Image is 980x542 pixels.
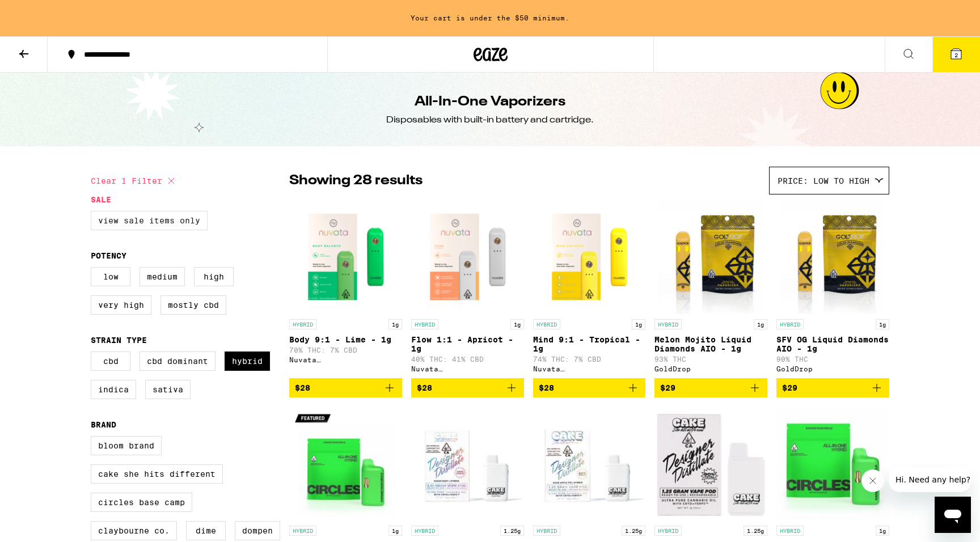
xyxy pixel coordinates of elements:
[776,378,889,397] button: Add to bag
[160,295,226,315] label: Mostly CBD
[388,319,402,329] p: 1g
[539,383,554,392] span: $28
[782,383,797,392] span: $29
[91,167,178,195] button: Clear 1 filter
[533,200,646,378] a: Open page for Mind 9:1 - Tropical - 1g from Nuvata (CA)
[91,251,126,260] legend: Potency
[91,493,192,512] label: Circles Base Camp
[776,355,889,363] p: 90% THC
[754,319,767,329] p: 1g
[140,267,185,286] label: Medium
[289,346,402,354] p: 70% THC: 7% CBD
[289,356,402,363] div: Nuvata ([GEOGRAPHIC_DATA])
[776,335,889,353] p: SFV OG Liquid Diamonds AIO - 1g
[289,200,402,378] a: Open page for Body 9:1 - Lime - 1g from Nuvata (CA)
[876,319,889,329] p: 1g
[289,526,316,536] p: HYBRID
[654,319,682,329] p: HYBRID
[417,383,432,392] span: $28
[289,171,423,190] p: Showing 28 results
[533,526,560,536] p: HYBRID
[186,521,226,540] label: DIME
[289,378,402,397] button: Add to bag
[91,521,177,540] label: Claybourne Co.
[861,469,884,492] iframe: Close message
[533,319,560,329] p: HYBRID
[935,497,971,533] iframe: Button to launch messaging window
[145,380,191,399] label: Sativa
[194,267,234,286] label: High
[91,195,111,204] legend: Sale
[235,521,280,540] label: Dompen
[500,526,524,536] p: 1.25g
[776,406,889,520] img: Circles Base Camp - Grapefruit Glow Up AIO - 1g
[744,526,767,536] p: 1.25g
[289,319,316,329] p: HYBRID
[654,355,767,363] p: 93% THC
[654,378,767,397] button: Add to bag
[411,378,524,397] button: Add to bag
[91,464,223,484] label: Cake She Hits Different
[411,526,438,536] p: HYBRID
[776,365,889,372] div: GoldDrop
[660,383,675,392] span: $29
[411,200,524,314] img: Nuvata (CA) - Flow 1:1 - Apricot - 1g
[780,200,885,314] img: GoldDrop - SFV OG Liquid Diamonds AIO - 1g
[91,420,116,429] legend: Brand
[411,355,524,363] p: 40% THC: 41% CBD
[876,526,889,536] p: 1g
[654,526,682,536] p: HYBRID
[411,406,524,520] img: Cake She Hits Different - Rainbow Belts AIO - 1.25g
[411,200,524,378] a: Open page for Flow 1:1 - Apricot - 1g from Nuvata (CA)
[225,352,270,371] label: Hybrid
[91,352,130,371] label: CBD
[388,526,402,536] p: 1g
[411,335,524,353] p: Flow 1:1 - Apricot - 1g
[91,380,136,399] label: Indica
[289,335,402,344] p: Body 9:1 - Lime - 1g
[415,92,565,112] h1: All-In-One Vaporizers
[776,319,804,329] p: HYBRID
[932,37,980,72] button: 2
[91,336,147,345] legend: Strain Type
[954,52,958,58] span: 2
[889,467,971,492] iframe: Message from company
[91,211,208,230] label: View Sale Items Only
[533,200,646,314] img: Nuvata (CA) - Mind 9:1 - Tropical - 1g
[778,176,869,185] span: Price: Low to High
[776,526,804,536] p: HYBRID
[533,378,646,397] button: Add to bag
[411,365,524,372] div: Nuvata ([GEOGRAPHIC_DATA])
[654,335,767,353] p: Melon Mojito Liquid Diamonds AIO - 1g
[658,200,763,314] img: GoldDrop - Melon Mojito Liquid Diamonds AIO - 1g
[289,200,402,314] img: Nuvata (CA) - Body 9:1 - Lime - 1g
[91,295,151,315] label: Very High
[654,200,767,378] a: Open page for Melon Mojito Liquid Diamonds AIO - 1g from GoldDrop
[91,267,130,286] label: Low
[140,352,216,371] label: CBD Dominant
[654,406,767,520] img: Cake She Hits Different - White Raspberry AIO - 1.25g
[533,365,646,372] div: Nuvata ([GEOGRAPHIC_DATA])
[411,319,438,329] p: HYBRID
[533,335,646,353] p: Mind 9:1 - Tropical - 1g
[533,355,646,363] p: 74% THC: 7% CBD
[632,319,645,329] p: 1g
[386,114,594,126] div: Disposables with built-in battery and cartridge.
[776,200,889,378] a: Open page for SFV OG Liquid Diamonds AIO - 1g from GoldDrop
[289,406,402,520] img: Circles Base Camp - Apple Fritter AIO - 1g
[533,406,646,520] img: Cake She Hits Different - Sour Apple Pie AIO - 1.25g
[510,319,524,329] p: 1g
[91,436,162,455] label: Bloom Brand
[622,526,645,536] p: 1.25g
[654,365,767,372] div: GoldDrop
[295,383,310,392] span: $28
